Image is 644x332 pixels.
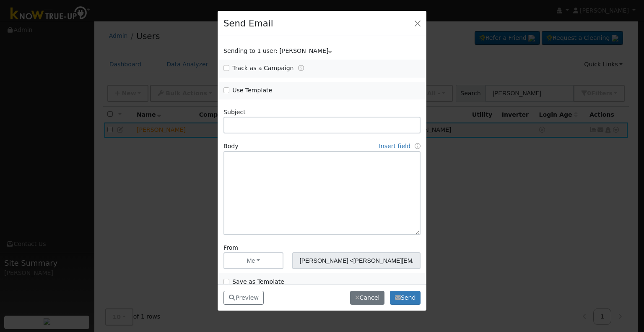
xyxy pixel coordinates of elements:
[232,277,284,286] label: Save as Template
[223,279,229,285] input: Save as Template
[298,65,304,71] a: Tracking Campaigns
[223,17,273,30] h4: Send Email
[223,252,283,269] button: Me
[223,65,229,71] input: Track as a Campaign
[223,108,246,117] label: Subject
[223,87,229,93] input: Use Template
[223,142,239,151] label: Body
[350,291,384,305] button: Cancel
[219,47,425,55] div: Show users
[232,86,272,95] label: Use Template
[223,243,238,252] label: From
[415,143,421,149] a: Fields
[379,143,410,149] a: Insert field
[390,291,421,305] button: Send
[232,64,293,73] label: Track as a Campaign
[223,291,264,305] button: Preview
